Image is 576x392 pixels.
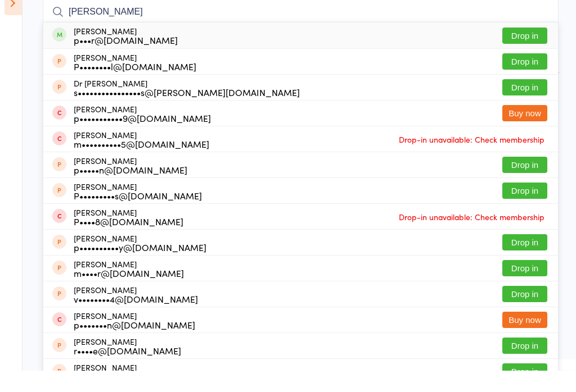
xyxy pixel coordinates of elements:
div: P••••8@[DOMAIN_NAME] [74,239,183,248]
button: Drop in [502,204,547,221]
button: Drop in [502,256,547,272]
button: Drop in [502,179,547,195]
div: [PERSON_NAME] [74,48,178,66]
div: p•••••••••••9@[DOMAIN_NAME] [74,135,211,144]
div: [PERSON_NAME] [74,256,206,274]
button: Drop in [502,101,547,117]
div: v••••••••4@[DOMAIN_NAME] [74,316,198,325]
div: [PERSON_NAME] [74,359,181,377]
div: [PERSON_NAME] [74,152,209,170]
div: p•••••••n@[DOMAIN_NAME] [74,342,195,351]
div: m••••••••••5@[DOMAIN_NAME] [74,161,209,170]
span: Drop-in unavailable: Check membership [396,230,547,247]
button: Drop in [502,49,547,66]
div: [PERSON_NAME] [74,75,196,93]
input: Search [43,21,559,47]
div: [PERSON_NAME] [74,307,198,325]
div: Dr [PERSON_NAME] [74,101,300,118]
div: r••••e@[DOMAIN_NAME] [74,368,181,377]
div: p•••r@[DOMAIN_NAME] [74,57,178,66]
div: P••••••••l@[DOMAIN_NAME] [74,84,196,93]
div: m••••r@[DOMAIN_NAME] [74,290,184,299]
div: p•••••n@[DOMAIN_NAME] [74,187,187,196]
div: [PERSON_NAME] [74,204,202,222]
span: Drop-in unavailable: Check membership [396,153,547,170]
button: Drop in [502,75,547,92]
button: Drop in [502,308,547,324]
div: s••••••••••••••••s@[PERSON_NAME][DOMAIN_NAME] [74,110,300,118]
div: [PERSON_NAME] [74,333,195,351]
button: Buy now [502,127,547,143]
button: Buy now [502,334,547,350]
div: [PERSON_NAME] [74,281,184,299]
button: Drop in [502,282,547,298]
div: p••••••••••y@[DOMAIN_NAME] [74,265,206,274]
div: [PERSON_NAME] [74,230,183,248]
button: Drop in [502,359,547,376]
div: [PERSON_NAME] [74,126,211,144]
div: [PERSON_NAME] [74,178,187,196]
div: P•••••••••s@[DOMAIN_NAME] [74,213,202,222]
